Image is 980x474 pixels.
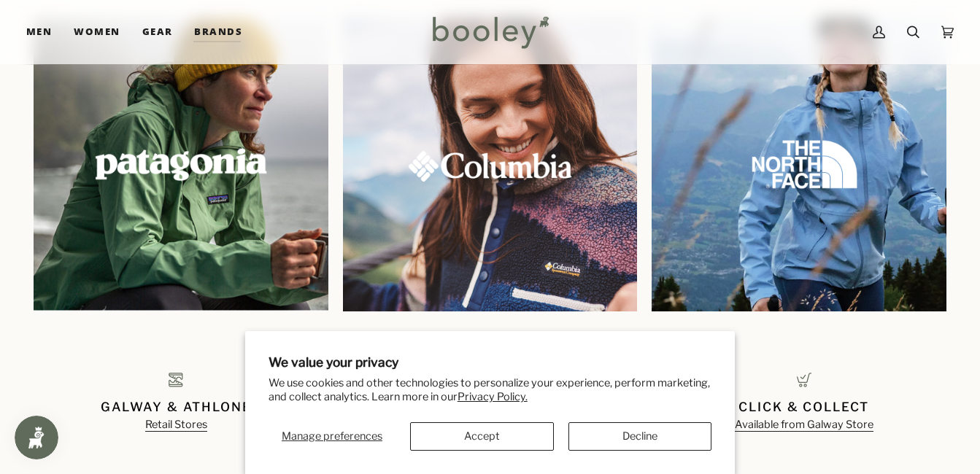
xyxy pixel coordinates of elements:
[735,418,873,431] a: Available from Galway Store
[655,398,954,417] p: Click & Collect
[26,25,52,39] span: Men
[142,25,173,39] span: Gear
[194,25,242,39] span: Brands
[145,418,207,431] a: Retail Stores
[269,376,712,404] p: We use cookies and other technologies to personalize your experience, perform marketing, and coll...
[269,422,396,451] button: Manage preferences
[26,398,325,417] p: Galway & Athlone
[74,25,120,39] span: Women
[426,11,554,53] img: Booley
[269,354,712,370] h2: We value your privacy
[282,430,382,443] span: Manage preferences
[15,416,58,459] iframe: Button to open loyalty program pop-up
[568,422,712,451] button: Decline
[410,422,554,451] button: Accept
[458,390,528,403] a: Privacy Policy.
